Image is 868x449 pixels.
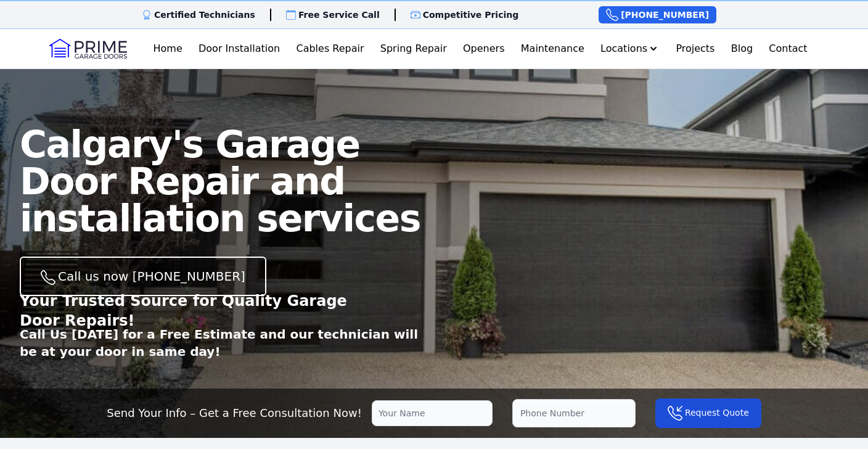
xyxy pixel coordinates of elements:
[154,9,255,21] p: Certified Technicians
[599,6,716,23] a: [PHONE_NUMBER]
[764,36,812,61] a: Contact
[291,36,369,61] a: Cables Repair
[298,9,380,21] p: Free Service Call
[423,9,519,21] p: Competitive Pricing
[516,36,589,61] a: Maintenance
[375,36,452,61] a: Spring Repair
[596,36,665,61] button: Locations
[194,36,285,61] a: Door Installation
[49,39,127,59] img: Logo
[107,405,362,422] p: Send Your Info – Get a Free Consultation Now!
[512,399,636,427] input: Phone Number
[148,36,187,61] a: Home
[20,257,266,296] a: Call us now [PHONE_NUMBER]
[20,291,375,331] p: Your Trusted Source for Quality Garage Door Repairs!
[726,36,758,61] a: Blog
[372,400,493,426] input: Your Name
[458,36,510,61] a: Openers
[20,326,434,360] p: Call Us [DATE] for a Free Estimate and our technician will be at your door in same day!
[671,36,719,61] a: Projects
[20,123,420,240] span: Calgary's Garage Door Repair and installation services
[655,398,761,428] button: Request Quote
